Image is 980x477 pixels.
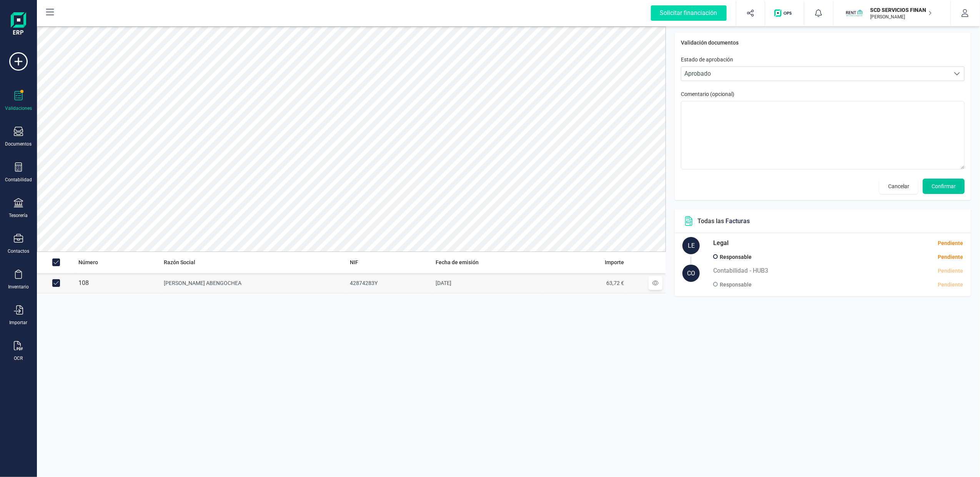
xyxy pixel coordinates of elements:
div: Inventario [8,284,29,290]
td: 63,72 € [542,273,627,293]
img: Logo Finanedi [11,12,26,37]
img: Logo de OPS [774,9,795,17]
div: LE [682,237,700,254]
span: NIF [350,258,359,266]
div: Pendiente [938,267,963,275]
div: OCR [14,355,23,361]
img: SC [846,5,863,22]
div: CO [682,265,700,282]
div: Documentos [5,141,32,147]
label: Comentario (opcional) [681,90,965,98]
button: Cancelar [879,179,918,194]
button: Confirmar [923,179,965,194]
h5: Legal [713,237,729,249]
div: Validaciones [5,105,32,111]
button: Solicitar financiación [642,1,736,25]
div: Importar [10,320,28,326]
span: Cancelar [888,182,909,190]
div: Contactos [8,248,29,254]
td: 42874283Y [347,273,433,293]
p: Responsable [720,252,752,262]
td: [PERSON_NAME] ABENGOCHEA [161,273,347,293]
p: [PERSON_NAME] [870,14,932,20]
span: Importe [605,258,624,266]
p: Todas las [697,217,750,226]
div: Pendiente [840,253,963,261]
button: SCSCD SERVICIOS FINANCIEROS SL[PERSON_NAME] [843,1,941,25]
div: Solicitar financiación [651,5,727,21]
h5: Contabilidad - HUB3 [713,265,768,277]
span: Razón Social [164,258,195,266]
div: Contabilidad [5,177,32,183]
div: All items selected [52,258,60,266]
td: 108 [75,273,161,293]
span: Número [78,258,98,266]
span: Facturas [725,217,750,225]
p: Responsable [720,280,752,289]
h6: Validación documentos [681,39,965,46]
div: Row Unselected 891105f6-e801-428f-9f08-c8dbd1b15c83 [52,279,60,287]
td: [DATE] [433,273,542,293]
label: Estado de aprobación [681,56,733,63]
span: Aprobado [681,67,950,81]
div: Pendiente [938,239,963,247]
span: Fecha de emisión [436,258,479,266]
div: Tesorería [9,212,28,219]
p: SCD SERVICIOS FINANCIEROS SL [870,6,932,14]
div: Pendiente [840,281,963,289]
button: Logo de OPS [770,1,799,25]
span: Confirmar [932,182,956,190]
